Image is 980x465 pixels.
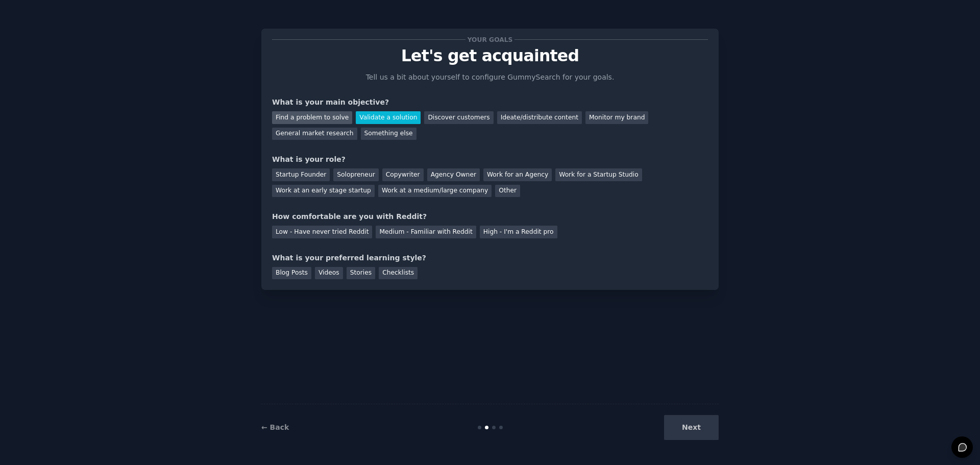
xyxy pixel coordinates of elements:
div: What is your preferred learning style? [272,253,708,263]
div: Ideate/distribute content [497,111,582,124]
div: Work at an early stage startup [272,185,375,198]
div: What is your role? [272,154,708,165]
div: Checklists [379,267,418,280]
div: High - I'm a Reddit pro [480,226,557,238]
div: Find a problem to solve [272,111,352,124]
div: Stories [347,267,375,280]
div: Other [495,185,520,198]
div: Monitor my brand [585,111,648,124]
p: Tell us a bit about yourself to configure GummySearch for your goals. [361,72,619,83]
a: ← Back [261,423,289,431]
div: Work for a Startup Studio [555,168,642,181]
div: General market research [272,128,357,140]
p: Let's get acquainted [272,47,708,65]
div: What is your main objective? [272,97,708,108]
div: Agency Owner [427,168,480,181]
div: Validate a solution [356,111,421,124]
span: Your goals [465,34,514,45]
div: How comfortable are you with Reddit? [272,211,708,222]
div: Work at a medium/large company [378,185,492,198]
div: Something else [361,128,416,140]
div: Startup Founder [272,168,330,181]
div: Copywriter [382,168,424,181]
div: Discover customers [424,111,493,124]
div: Solopreneur [333,168,378,181]
div: Work for an Agency [483,168,552,181]
div: Low - Have never tried Reddit [272,226,372,238]
div: Medium - Familiar with Reddit [376,226,476,238]
div: Blog Posts [272,267,311,280]
div: Videos [315,267,343,280]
